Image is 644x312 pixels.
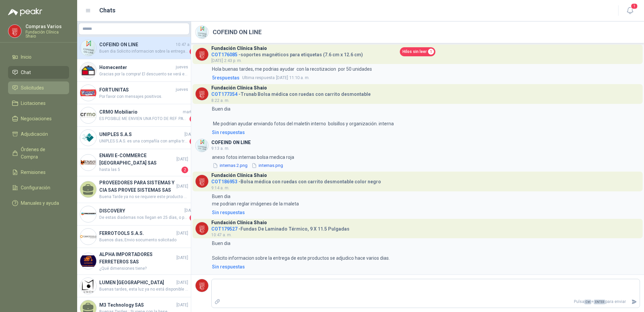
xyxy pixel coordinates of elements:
p: Buen dia me podrian reglar imágenes de la maleta [212,193,299,207]
h4: FERROTOOLS S.A.S. [99,230,175,237]
span: 2 [181,167,188,173]
h4: LUMEN [GEOGRAPHIC_DATA] [99,279,175,286]
img: Logo peakr [8,8,42,16]
img: Company Logo [196,279,208,292]
span: [DATE] [176,302,188,308]
span: 9:14 a. m. [211,186,229,190]
span: 1 [190,48,196,55]
div: Sin respuestas [212,209,245,216]
a: Inicio [8,51,69,63]
span: martes [183,109,196,115]
a: Sin respuestas [211,209,640,216]
h4: COFEIND ON LINE [99,41,174,48]
span: Por favor con mensajes positivos. [99,93,188,100]
h3: COFEIND ON LINE [211,141,251,144]
span: Buena Tarde ya no se requiere este producto por favor cancelar [99,194,188,200]
a: Manuales y ayuda [8,197,69,209]
p: Buen dia Me podrian ayudar enviando fotos del maletín interno bolsillos y organización. interna [212,105,394,127]
span: UNIPLES S.A.S. es una compañía con amplia trayectoria en el mercado colombiano, ofrecemos solucio... [99,138,188,145]
h4: - Fundas De Laminado Térmico, 9 X 11.5 Pulgadas [211,225,350,231]
span: 8:22 a. m. [211,98,229,103]
a: Solicitudes [8,81,69,94]
span: ENTER [594,300,605,304]
span: jueves [176,86,188,93]
a: Company LogoALPHA IMPORTADORES FERRETEROS SAS[DATE]¿Qué dimensiones tiene? [77,248,191,275]
a: Company LogoENAVII E-COMMERCE [GEOGRAPHIC_DATA] SAS[DATE]hasta las 52 [77,149,191,176]
span: [DATE] [184,131,196,138]
span: Gracias por la compra! El descuento se verá entonces reflejado en la factura de Peakr. [99,71,188,77]
button: 1 [624,5,636,17]
a: PROVEEDORES PARA SISTEMAS Y CIA SAS PROVEE SISTEMAS SAS[DATE]Buena Tarde ya no se requiere este p... [77,176,191,203]
span: COT177354 [211,91,237,97]
img: Company Logo [80,229,96,245]
span: De estas diademas nos llegan en 25 días, o para entrega inmediata tenemos estas que son las que r... [99,214,188,221]
h4: FORTUNITAS [99,86,174,93]
span: Remisiones [21,169,46,176]
span: [DATE] [176,183,188,190]
span: Ctrl [584,300,591,304]
span: Buenas tardes, esta luz ya no está disponible con el proveedor. [99,286,188,293]
label: Adjuntar archivos [212,296,223,308]
span: ¿Qué dimensiones tiene? [99,265,188,272]
h4: ENAVII E-COMMERCE [GEOGRAPHIC_DATA] SAS [99,152,175,167]
span: ES POSIBLE ME ENVIEN UNA FOTO DE REF. PARA PODER COTIZAR [99,116,188,122]
span: [DATE] 2:43 p. m. [211,58,242,63]
span: 1 [190,214,196,221]
img: Company Logo [80,253,96,269]
button: internas 2.png [212,162,248,169]
h4: DISCOVERY [99,207,183,214]
a: Company LogoCOFEIND ON LINE10:47 a. m.Buen dia Solicito informacion sobre la entrega de este prod... [77,37,191,59]
span: Buenos dias; Envio socumento solicitado [99,237,188,243]
h3: Fundación Clínica Shaio [211,174,267,177]
h2: COFEIND ON LINE [213,27,262,37]
a: Licitaciones [8,97,69,110]
span: [DATE] [176,255,188,261]
p: Hola buenas tardes, me podrias ayudar con la recotizacion por 50 unidades [212,65,372,73]
span: 1 [428,49,434,55]
a: Chat [8,66,69,79]
img: Company Logo [80,130,96,146]
span: Chat [21,69,31,76]
p: Buen dia Solicito informacion sobre la entrega de este productos se adjudico hace varios dias. [212,240,390,262]
p: Compras Varios [25,24,69,29]
h4: - Trunab Bolsa médica con ruedas con carrito desmontable [211,90,371,96]
span: [DATE] [176,156,188,163]
img: Company Logo [196,139,208,152]
img: Company Logo [80,206,96,222]
span: 5 respuesta s [212,74,239,81]
span: COT179527 [211,226,237,232]
button: Enviar [629,296,640,308]
div: Sin respuestas [212,263,245,270]
h3: Fundación Clínica Shaio [211,86,267,90]
img: Company Logo [80,62,96,78]
span: Inicio [21,53,32,61]
img: Company Logo [80,40,96,56]
h4: UNIPLES S.A.S [99,131,183,138]
a: Negociaciones [8,112,69,125]
span: [DATE] [176,230,188,237]
p: Pulsa + para enviar [223,296,629,308]
span: 1 [631,3,638,9]
h4: - soportes magnéticos para etiquetas (7.6 cm x 12.6 cm) [211,50,363,57]
span: [DATE] [176,279,188,286]
p: anexo fotos internas bolsa medica roja [212,153,294,161]
span: Adjudicación [21,130,48,138]
a: Hilos sin leer1 [400,47,435,56]
h4: CRMO Mobiliario [99,108,181,116]
a: Órdenes de Compra [8,143,69,163]
img: Company Logo [80,107,96,123]
span: Licitaciones [21,100,46,107]
img: Company Logo [80,85,96,101]
h4: PROVEEDORES PARA SISTEMAS Y CIA SAS PROVEE SISTEMAS SAS [99,179,175,194]
a: Company LogoFERROTOOLS S.A.S.[DATE]Buenos dias; Envio socumento solicitado [77,226,191,248]
span: Manuales y ayuda [21,199,59,207]
a: 5respuestasUltima respuesta[DATE] 11:10 a. m. [211,74,640,81]
span: Ultima respuesta [242,74,275,81]
a: Company LogoDISCOVERY[DATE]De estas diademas nos llegan en 25 días, o para entrega inmediata tene... [77,203,191,226]
img: Company Logo [8,25,21,38]
div: Sin respuestas [212,129,245,136]
a: Company LogoLUMEN [GEOGRAPHIC_DATA][DATE]Buenas tardes, esta luz ya no está disponible con el pro... [77,275,191,297]
a: Configuración [8,181,69,194]
img: Company Logo [80,278,96,294]
a: Company LogoFORTUNITASjuevesPor favor con mensajes positivos. [77,82,191,104]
